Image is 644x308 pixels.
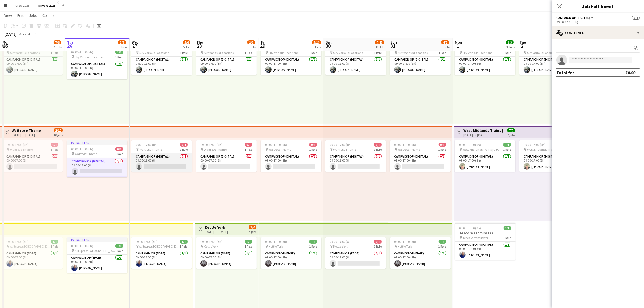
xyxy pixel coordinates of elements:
div: [DATE] → [DATE] [463,133,504,137]
span: 1 Role [309,244,317,248]
span: Mon [455,40,462,45]
span: AliExpress [GEOGRAPHIC_DATA] [10,244,51,248]
span: Campaign Op (Digital) [556,16,590,20]
span: Sky Various Locations [463,51,492,55]
span: 0/1 [180,143,188,147]
app-card-role: Campaign Op (Digital)0/109:00-17:00 (8h) [325,153,386,172]
span: Fri [261,40,265,45]
span: West Midlands Trains [GEOGRAPHIC_DATA] [527,148,568,152]
span: 1/1 [504,226,511,230]
span: 4/5 [441,40,449,44]
span: 0/1 [374,143,382,147]
app-card-role: Campaign Op (Digital)1/109:00-17:00 (8h)[PERSON_NAME] [196,57,257,75]
span: 26 [66,43,74,49]
span: 1 Role [374,244,382,248]
span: AliExpress [GEOGRAPHIC_DATA] [75,249,115,253]
span: 0/1 [115,147,123,151]
div: 09:00-17:00 (8h)0/1 Kettle York1 RoleCampaign Op (Edge)0/109:00-17:00 (8h) [325,237,386,269]
span: 09:00-17:00 (8h) [71,244,93,248]
div: 09:00-17:00 (8h)1/1 AliExpress [GEOGRAPHIC_DATA]1 RoleCampaign Op (Edge)1/109:00-17:00 (8h)[PERSO... [131,237,192,269]
span: 1 Role [309,51,317,55]
app-card-role: Campaign Op (Edge)1/109:00-17:00 (8h)[PERSON_NAME] [131,250,192,269]
span: 7/15 [375,40,384,44]
div: Total fee [556,70,575,75]
app-card-role: Campaign Op (Digital)0/109:00-17:00 (8h) [131,153,192,172]
span: 1 Role [438,51,446,55]
app-job-card: 09:00-17:00 (8h)1/1 Kettle York1 RoleCampaign Op (Edge)1/109:00-17:00 (8h)[PERSON_NAME] [261,237,321,269]
app-card-role: Campaign Op (Digital)1/109:00-17:00 (8h)[PERSON_NAME] [519,57,580,75]
span: 09:00-17:00 (8h) [459,143,481,147]
span: Waitrose Thame [204,148,227,152]
span: 25 [2,43,9,49]
div: 09:00-17:00 (8h)0/1 Waitrose Thame1 RoleCampaign Op (Digital)0/109:00-17:00 (8h) [131,140,192,172]
span: Sky Various Locations [75,55,104,59]
span: 3/3 [506,40,514,44]
app-job-card: 09:00-17:00 (8h)1/1 West Midlands Trains [GEOGRAPHIC_DATA]1 RoleCampaign Op (Digital)1/109:00-17:... [455,140,515,172]
span: Tesco Westminster [463,236,488,240]
app-job-card: 09:00-17:00 (8h)0/1 Waitrose Thame1 RoleCampaign Op (Digital)0/109:00-17:00 (8h) [325,140,386,172]
app-card-role: Campaign Op (Digital)1/109:00-17:00 (8h)[PERSON_NAME] [131,57,192,75]
div: 4 jobs [249,229,256,234]
span: Sky Various Locations [269,51,298,55]
span: 0/1 [439,143,446,147]
app-job-card: 09:00-17:00 (8h)1/1 Kettle York1 RoleCampaign Op (Edge)1/109:00-17:00 (8h)[PERSON_NAME] [196,237,257,269]
button: Drivers 2025 [34,0,60,11]
span: 1/1 [309,240,317,244]
div: [DATE] → [DATE] [205,230,228,234]
span: View [4,13,12,18]
span: 09:00-17:00 (8h) [71,50,93,54]
span: Edit [17,13,24,18]
span: 5/10 [312,40,321,44]
span: 7/7 [507,128,515,132]
span: 09:00-17:00 (8h) [459,226,481,230]
span: Comms [42,13,55,18]
span: 09:00-17:00 (8h) [71,147,93,151]
span: Kettle York [333,244,348,248]
span: 2/3 [247,40,255,44]
span: Kettle York [204,244,218,248]
div: 09:00-17:00 (8h) [556,20,640,24]
span: 1 Role [245,148,252,152]
span: 2 [519,43,526,49]
span: Tue [520,40,526,45]
div: In progress [67,237,127,242]
div: In progress [67,140,127,145]
span: Sky Various Locations [527,51,557,55]
span: 09:00-17:00 (8h) [330,143,352,147]
app-card-role: Campaign Op (Digital)1/109:00-17:00 (8h)[PERSON_NAME] [455,57,515,75]
span: Kettle York [269,244,283,248]
app-job-card: 09:00-17:00 (8h)0/1 Waitrose Thame1 RoleCampaign Op (Digital)0/109:00-17:00 (8h) [196,140,257,172]
span: Sky Various Locations [204,51,234,55]
span: 1 Role [51,244,58,248]
app-job-card: 09:00-17:00 (8h)1/1 Sky Various Locations1 RoleCampaign Op (Digital)1/109:00-17:00 (8h)[PERSON_NAME] [2,44,63,75]
app-card-role: Campaign Op (Digital)1/109:00-17:00 (8h)[PERSON_NAME] [455,153,515,172]
span: Waitrose Thame [75,152,97,156]
span: 31 [389,43,397,49]
span: 1 Role [51,148,58,152]
div: 12 Jobs [375,45,385,49]
div: 09:00-17:00 (8h)0/1 Waitrose Thame1 RoleCampaign Op (Digital)0/109:00-17:00 (8h) [390,140,451,172]
span: Wed [132,40,139,45]
span: 09:00-17:00 (8h) [136,143,158,147]
span: 1/1 [245,240,252,244]
span: 1 Role [438,244,446,248]
app-card-role: Campaign Op (Digital)1/109:00-17:00 (8h)[PERSON_NAME] [261,57,321,75]
span: Mon [2,40,9,45]
app-card-role: Campaign Op (Digital)0/109:00-17:00 (8h) [67,158,127,177]
span: 0/1 [51,143,58,147]
app-job-card: 09:00-17:00 (8h)1/1 Sky Various Locations1 RoleCampaign Op (Digital)1/109:00-17:00 (8h)[PERSON_NAME] [390,44,451,75]
span: 30 [325,43,332,49]
span: 09:00-17:00 (8h) [265,143,287,147]
app-job-card: 09:00-17:00 (8h)0/1 Waitrose Thame1 RoleCampaign Op (Digital)0/109:00-17:00 (8h) [2,140,63,172]
app-job-card: 09:00-17:00 (8h)1/1 Sky Various Locations1 RoleCampaign Op (Digital)1/109:00-17:00 (8h)[PERSON_NAME] [261,44,321,75]
span: 1 Role [374,51,382,55]
app-card-role: Campaign Op (Digital)1/109:00-17:00 (8h)[PERSON_NAME] [2,57,63,75]
span: Tue [67,40,74,45]
div: 09:00-17:00 (8h)1/1 Kettle York1 RoleCampaign Op (Edge)1/109:00-17:00 (8h)[PERSON_NAME] [390,237,451,269]
a: Comms [40,12,57,19]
